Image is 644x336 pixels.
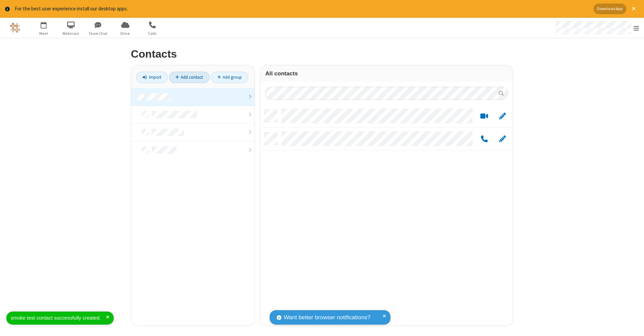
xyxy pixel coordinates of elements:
[10,23,20,33] img: QA Selenium DO NOT DELETE OR CHANGE
[594,4,626,14] button: Download App
[478,135,491,143] button: Call by phone
[11,314,106,322] div: smoke test contact successfully created.
[260,105,513,326] div: grid
[113,30,138,37] span: Drive
[265,70,508,77] h3: All contacts
[169,72,210,83] a: Add contact
[31,30,56,37] span: Meet
[131,48,513,60] h2: Contacts
[136,72,168,83] a: Import
[496,112,509,120] button: Edit
[2,18,28,38] button: Logo
[284,313,370,322] span: Want better browser notifications?
[629,4,639,14] button: Close alert
[86,30,111,37] span: Team Chat
[58,30,84,37] span: Webinars
[211,72,248,83] a: Add group
[549,18,644,38] div: Open menu
[15,5,589,13] div: For the best user experience install our desktop apps.
[496,135,509,143] button: Edit
[478,112,491,120] button: Start a video meeting
[140,30,165,37] span: Calls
